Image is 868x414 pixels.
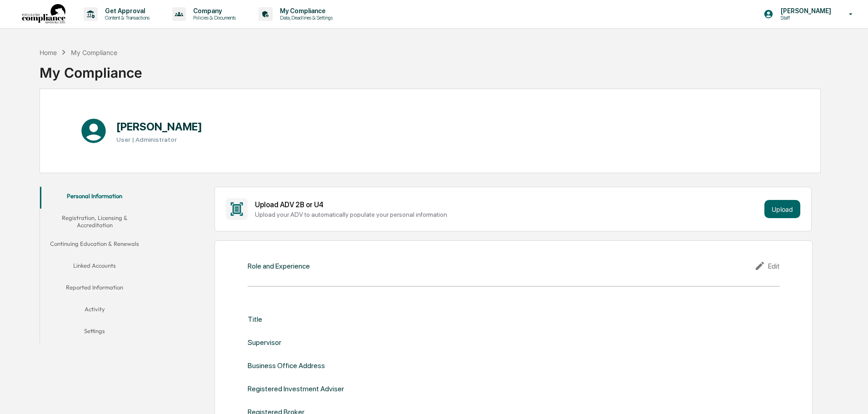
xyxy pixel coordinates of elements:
[273,15,337,21] p: Data, Deadlines & Settings
[40,209,149,234] button: Registration, Licensing & Accreditation
[255,200,761,209] div: Upload ADV 2B or U4
[40,300,149,322] button: Activity
[764,200,800,218] button: Upload
[40,322,149,344] button: Settings
[116,136,202,143] h3: User | Administrator
[40,187,149,209] button: Personal Information
[40,57,142,81] div: My Compliance
[98,15,154,21] p: Content & Transactions
[839,384,863,409] iframe: Open customer support
[773,7,836,15] p: [PERSON_NAME]
[255,211,761,218] div: Upload your ADV to automatically populate your personal information.
[40,256,149,278] button: Linked Accounts
[754,260,780,271] div: Edit
[773,15,836,21] p: Staff
[22,4,65,25] img: logo
[186,15,240,21] p: Policies & Documents
[248,315,262,324] div: Title
[40,278,149,300] button: Reported Information
[248,361,325,370] div: Business Office Address
[248,338,281,347] div: Supervisor
[248,384,344,393] div: Registered Investment Adviser
[40,187,149,344] div: secondary tabs example
[273,7,337,15] p: My Compliance
[40,234,149,256] button: Continuing Education & Renewals
[71,49,117,56] div: My Compliance
[248,262,310,270] div: Role and Experience
[186,7,240,15] p: Company
[40,49,57,56] div: Home
[116,120,202,133] h1: [PERSON_NAME]
[98,7,154,15] p: Get Approval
